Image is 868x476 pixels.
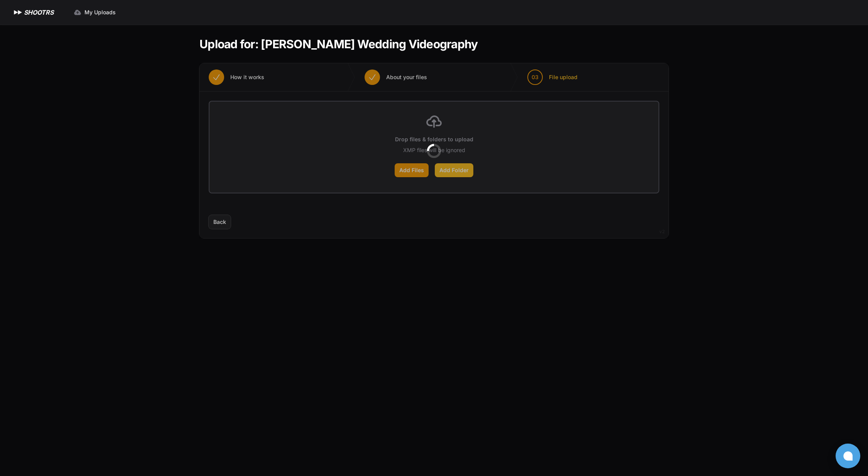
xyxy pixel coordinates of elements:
a: My Uploads [69,5,120,19]
a: SHOOTRS SHOOTRS [12,8,54,17]
span: My Uploads [84,8,116,16]
img: SHOOTRS [12,8,24,17]
h1: Upload for: [PERSON_NAME] Wedding Videography [199,37,478,51]
button: Open chat window [836,444,860,468]
h1: SHOOTRS [24,8,54,17]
